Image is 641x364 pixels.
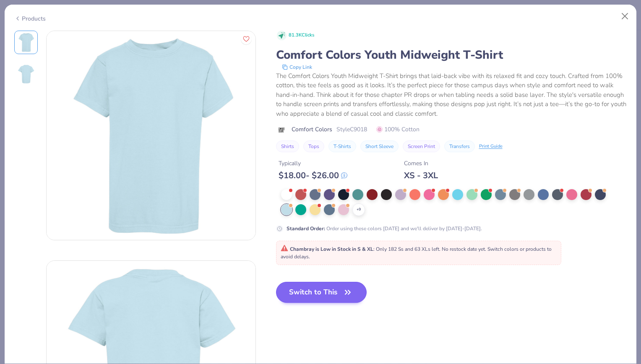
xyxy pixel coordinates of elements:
[14,14,46,23] div: Products
[279,170,347,181] div: $ 18.00 - $ 26.00
[47,31,255,240] img: Front
[357,207,361,213] span: + 9
[336,125,367,134] span: Style C9018
[276,71,627,119] div: The Comfort Colors Youth Midweight T-Shirt brings that laid-back vibe with its relaxed fit and co...
[328,140,356,152] button: T-Shirts
[279,63,315,71] button: copy to clipboard
[303,140,324,152] button: Tops
[292,125,332,134] span: Comfort Colors
[279,159,347,168] div: Typically
[290,246,373,252] strong: Chambray is Low in Stock in S & XL
[276,127,287,133] img: brand logo
[287,225,482,232] div: Order using these colors [DATE] and we'll deliver by [DATE]-[DATE].
[287,225,325,232] strong: Standard Order :
[404,159,438,168] div: Comes In
[289,32,314,39] span: 81.3K Clicks
[276,47,627,63] div: Comfort Colors Youth Midweight T-Shirt
[281,246,552,260] span: : Only 182 Ss and 63 XLs left. No restock date yet. Switch colors or products to avoid delays.
[16,64,36,84] img: Back
[403,140,440,152] button: Screen Print
[276,140,299,152] button: Shirts
[16,32,36,52] img: Front
[276,282,367,303] button: Switch to This
[479,143,503,150] div: Print Guide
[444,140,475,152] button: Transfers
[617,8,633,24] button: Close
[376,125,420,134] span: 100% Cotton
[241,34,252,44] button: Like
[360,140,399,152] button: Short Sleeve
[404,170,438,181] div: XS - 3XL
